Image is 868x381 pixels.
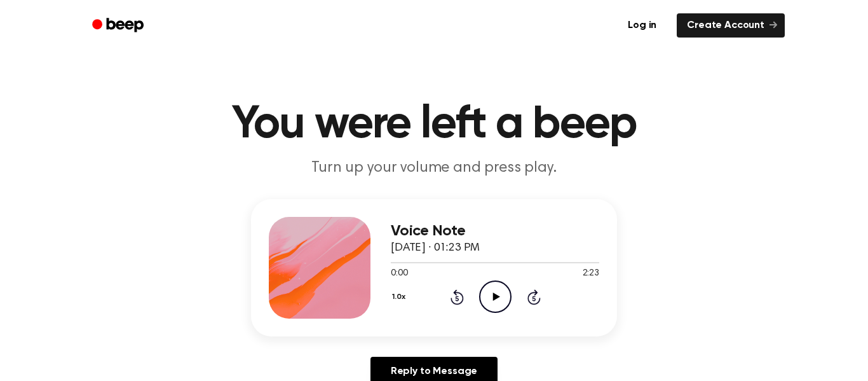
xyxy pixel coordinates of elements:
span: [DATE] · 01:23 PM [391,242,480,254]
button: 1.0x [391,286,410,308]
a: Log in [615,11,669,40]
h3: Voice Note [391,223,599,240]
a: Create Account [677,13,785,38]
a: Beep [83,13,155,38]
h1: You were left a beep [109,102,759,148]
p: Turn up your volume and press play. [190,158,678,179]
span: 2:23 [583,267,599,281]
span: 0:00 [391,267,407,281]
